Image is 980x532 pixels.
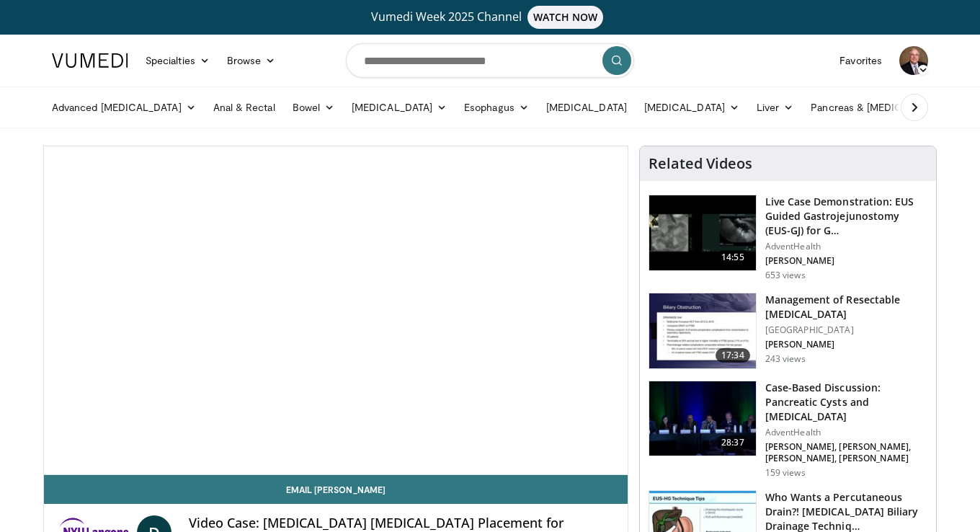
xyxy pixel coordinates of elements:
[765,270,806,281] p: 653 views
[52,53,128,68] img: VuMedi Logo
[765,467,806,479] p: 159 views
[218,46,285,75] a: Browse
[636,93,748,122] a: [MEDICAL_DATA]
[455,93,538,122] a: Esophagus
[346,43,634,78] input: Search topics, interventions
[649,293,756,368] img: d22aadf7-b72b-4161-b08b-84e576ad9478.150x105_q85_crop-smart_upscale.jpg
[748,93,802,122] a: Liver
[765,195,927,238] h3: Live Case Demonstration: EUS Guided Gastrojejunostomy (EUS-GJ) for G…
[649,155,752,172] h4: Related Videos
[343,93,455,122] a: [MEDICAL_DATA]
[831,46,891,75] a: Favorites
[765,441,927,464] p: [PERSON_NAME], [PERSON_NAME], [PERSON_NAME], [PERSON_NAME]
[899,46,928,75] img: Avatar
[716,435,750,450] span: 28:37
[765,381,927,424] h3: Case-Based Discussion: Pancreatic Cysts and [MEDICAL_DATA]
[527,6,604,29] span: WATCH NOW
[538,93,636,122] a: [MEDICAL_DATA]
[765,339,927,350] p: [PERSON_NAME]
[649,381,756,456] img: 91af4667-4b46-4fdb-b1b4-1e1a41597bf0.150x105_q85_crop-smart_upscale.jpg
[137,46,218,75] a: Specialties
[205,93,284,122] a: Anal & Rectal
[44,146,628,475] video-js: Video Player
[765,427,927,438] p: AdventHealth
[716,348,750,363] span: 17:34
[802,93,971,122] a: Pancreas & [MEDICAL_DATA]
[284,93,343,122] a: Bowel
[649,293,927,369] a: 17:34 Management of Resectable [MEDICAL_DATA] [GEOGRAPHIC_DATA] [PERSON_NAME] 243 views
[44,475,628,504] a: Email [PERSON_NAME]
[765,255,927,267] p: [PERSON_NAME]
[765,241,927,252] p: AdventHealth
[716,250,750,265] span: 14:55
[649,381,927,479] a: 28:37 Case-Based Discussion: Pancreatic Cysts and [MEDICAL_DATA] AdventHealth [PERSON_NAME], [PER...
[54,6,926,29] a: Vumedi Week 2025 ChannelWATCH NOW
[649,195,756,270] img: 5d7def35-d6b0-4233-88b9-ad566ad442c3.150x105_q85_crop-smart_upscale.jpg
[765,324,927,336] p: [GEOGRAPHIC_DATA]
[765,353,806,365] p: 243 views
[649,195,927,281] a: 14:55 Live Case Demonstration: EUS Guided Gastrojejunostomy (EUS-GJ) for G… AdventHealth [PERSON_...
[43,93,205,122] a: Advanced [MEDICAL_DATA]
[765,293,927,322] h3: Management of Resectable [MEDICAL_DATA]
